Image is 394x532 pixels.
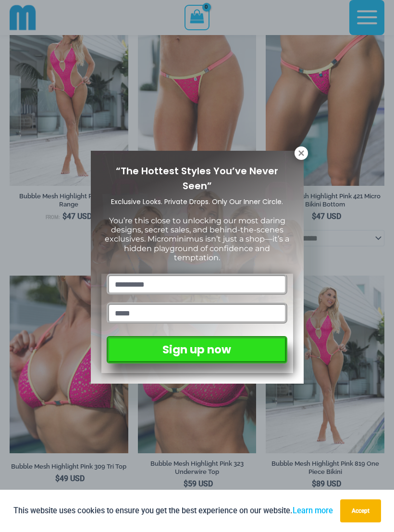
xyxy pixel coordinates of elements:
span: You’re this close to unlocking our most daring designs, secret sales, and behind-the-scenes exclu... [105,216,289,262]
button: Accept [340,499,381,522]
button: Close [295,146,308,160]
a: Learn more [293,506,333,515]
span: “The Hottest Styles You’ve Never Seen” [116,164,278,193]
p: This website uses cookies to ensure you get the best experience on our website. [13,504,333,517]
button: Sign up now [107,336,287,363]
span: Exclusive Looks. Private Drops. Only Our Inner Circle. [111,197,283,206]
